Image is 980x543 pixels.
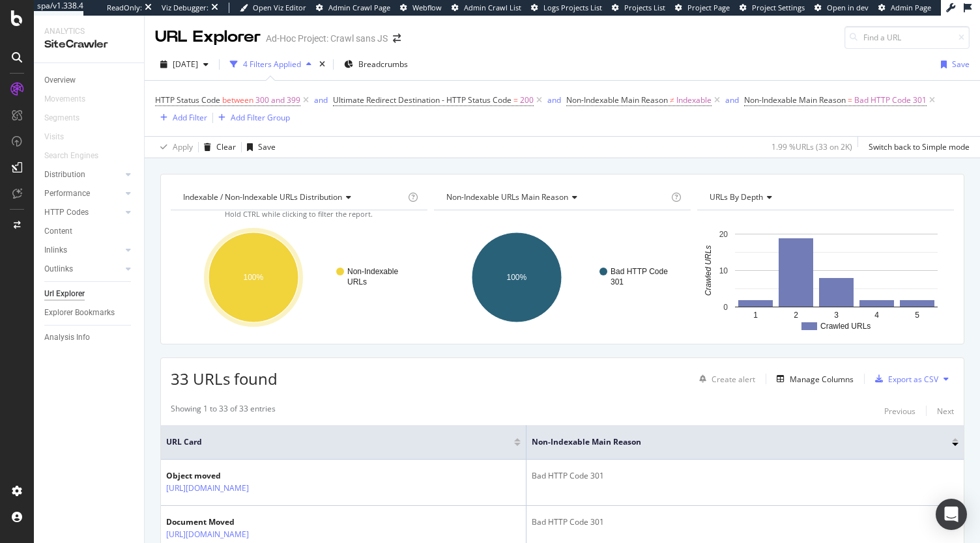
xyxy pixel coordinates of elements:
a: Overview [44,74,135,87]
span: Open in dev [827,3,869,12]
span: Indexable / Non-Indexable URLs distribution [183,191,342,202]
text: URLs [347,277,367,286]
span: Project Settings [752,3,805,12]
span: Admin Page [891,3,931,12]
a: Project Page [675,3,730,13]
h4: URLs by Depth [707,187,942,208]
text: 100% [506,273,526,282]
div: Movements [44,92,85,106]
a: Open in dev [814,3,869,13]
div: SiteCrawler [44,37,134,52]
button: Add Filter [155,110,207,126]
div: Object moved [166,470,277,482]
div: Performance [44,187,90,201]
span: HTTP Status Code [155,94,220,105]
div: 1.99 % URLs ( 33 on 2K ) [771,141,852,152]
a: Admin Crawl List [452,3,521,13]
div: URL Explorer [155,26,261,48]
text: 1 [753,311,758,320]
div: Overview [44,74,76,87]
a: Open Viz Editor [240,3,306,13]
div: Switch back to Simple mode [869,141,970,152]
span: Non-Indexable Main Reason [566,94,668,105]
button: Switch back to Simple mode [863,137,970,158]
div: arrow-right-arrow-left [393,34,401,43]
button: [DATE] [155,54,214,75]
div: Analytics [44,26,134,37]
span: Admin Crawl List [464,3,521,12]
span: Non-Indexable URLs Main Reason [446,191,568,202]
svg: A chart. [171,221,424,334]
div: HTTP Codes [44,206,89,219]
span: = [848,94,852,105]
a: Admin Page [878,3,931,13]
h4: Non-Indexable URLs Main Reason [444,187,669,208]
button: Create alert [694,369,755,389]
span: 300 and 399 [255,91,300,109]
div: Viz Debugger: [162,3,209,13]
div: times [317,58,328,71]
a: Project Settings [740,3,805,13]
button: Clear [199,137,236,158]
button: Manage Columns [771,371,854,387]
button: Next [937,403,954,419]
div: Bad HTTP Code 301 [532,516,958,528]
span: URL Card [166,436,511,448]
button: Previous [884,403,915,419]
span: Hold CTRL while clicking to filter the report. [225,209,373,219]
div: Distribution [44,168,85,182]
text: 100% [244,273,264,282]
input: Find a URL [844,26,970,49]
span: Open Viz Editor [253,3,306,12]
button: Save [242,137,276,158]
button: and [725,94,739,106]
span: Projects List [624,3,665,12]
span: Indexable [676,91,712,109]
div: Content [44,225,72,238]
span: Non-Indexable Main Reason [744,94,846,105]
div: Add Filter Group [231,112,290,123]
div: and [725,94,739,105]
text: 10 [719,266,728,275]
a: Performance [44,187,122,201]
span: = [513,94,518,105]
text: 20 [719,230,728,239]
span: Bad HTTP Code 301 [854,91,927,109]
a: Explorer Bookmarks [44,306,135,320]
text: Crawled URLs [704,245,713,296]
text: 2 [794,311,798,320]
button: and [547,94,561,106]
div: Outlinks [44,262,73,276]
div: Visits [44,130,64,144]
div: and [547,94,561,105]
div: Save [952,59,970,70]
div: Document Moved [166,516,277,528]
text: 0 [723,303,728,312]
a: Inlinks [44,244,122,257]
span: URLs by Depth [710,191,763,202]
span: ≠ [670,94,674,105]
div: Showing 1 to 33 of 33 entries [171,403,276,419]
a: Content [44,225,135,238]
button: Breadcrumbs [339,54,413,75]
a: Analysis Info [44,331,135,344]
div: ReadOnly: [107,3,142,13]
svg: A chart. [697,221,951,334]
a: Projects List [612,3,665,13]
text: 301 [611,277,624,286]
span: 33 URLs found [171,368,278,389]
a: Visits [44,130,77,144]
div: Clear [216,141,236,152]
div: Analysis Info [44,331,90,344]
span: 2025 Oct. 7th [173,59,198,70]
svg: A chart. [434,221,687,334]
div: Explorer Bookmarks [44,306,115,320]
button: Apply [155,137,193,158]
div: Apply [173,141,193,152]
a: Search Engines [44,149,111,163]
a: Distribution [44,168,122,182]
a: [URL][DOMAIN_NAME] [166,482,249,495]
a: HTTP Codes [44,206,122,219]
span: between [222,94,253,105]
